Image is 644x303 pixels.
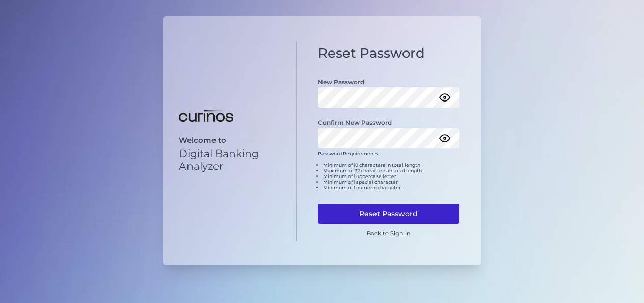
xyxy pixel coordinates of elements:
label: New Password [318,78,364,86]
button: Reset Password [318,204,459,224]
p: Welcome to [179,136,287,145]
h1: Reset Password [318,45,459,61]
img: Digital Banking Analyzer [179,110,233,122]
div: Password Requirements [318,150,459,198]
li: Minimum of 1 numeric character [323,185,459,190]
label: Confirm New Password [318,119,392,127]
a: Back to Sign In [367,230,411,237]
li: Minimum of 10 characters in total length [323,162,459,168]
p: Digital Banking Analyzer [179,147,287,172]
li: Maximum of 32 characters in total length [323,168,459,173]
li: Minimum of 1 uppercase letter [323,173,459,179]
li: Minimum of 1 special character [323,179,459,185]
